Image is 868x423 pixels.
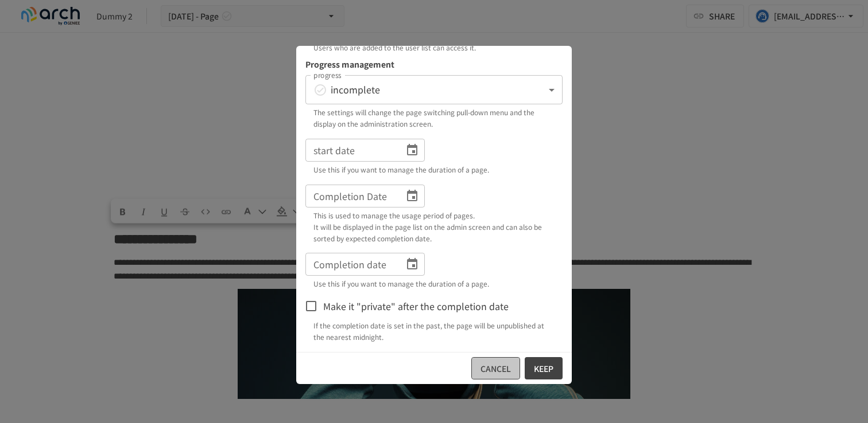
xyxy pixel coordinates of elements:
[313,320,544,342] font: If the completion date is set in the past, the page will be unpublished at the nearest midnight.
[401,253,424,276] button: Choose date
[313,42,476,52] font: Users who are added to the user list can access it.
[525,357,563,379] button: keep
[331,83,380,96] font: incomplete
[401,139,424,162] button: Choose date
[313,210,475,220] font: This is used to manage the usage period of pages.
[534,363,553,374] font: keep
[323,299,509,313] font: Make it "private" after the completion date
[480,363,511,374] font: cancel
[313,70,341,80] font: progress
[305,75,563,104] div: incomplete
[313,222,542,243] font: It will be displayed in the page list on the admin screen and can also be sorted by expected comp...
[305,58,394,70] font: Progress management
[313,164,489,174] font: Use this if you want to manage the duration of a page.
[471,357,520,379] button: cancel
[313,107,534,128] font: The settings will change the page switching pull-down menu and the display on the administration ...
[313,279,489,288] font: Use this if you want to manage the duration of a page.
[401,185,424,207] button: Choose date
